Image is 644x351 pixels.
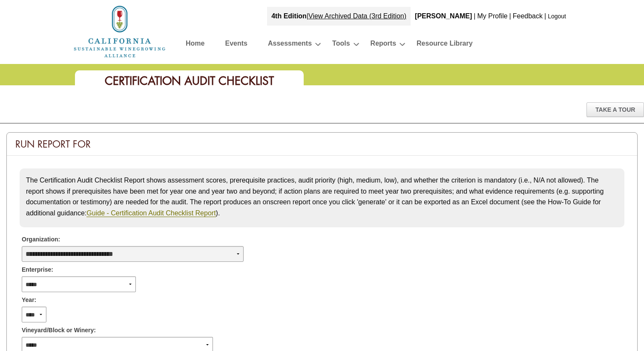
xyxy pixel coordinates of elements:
span: Enterprise: [22,265,53,274]
a: Tools [332,38,350,52]
div: | [267,7,411,26]
a: My Profile [477,12,507,20]
a: Home [186,38,204,52]
a: Guide - Certification Audit Checklist Report [86,209,216,217]
a: Logout [548,13,566,20]
img: logo_cswa2x.png [73,4,167,59]
a: Reports [371,38,396,52]
strong: 4th Edition [271,12,307,20]
span: Vineyard/Block or Winery: [22,326,96,335]
p: The Certification Audit Checklist Report shows assessment scores, prerequisite practices, audit p... [26,175,618,218]
a: Home [73,27,167,35]
a: Assessments [268,38,312,52]
div: Take A Tour [586,102,644,117]
span: Certification Audit Checklist [105,73,274,88]
b: [PERSON_NAME] [415,12,472,20]
a: View Archived Data (3rd Edition) [308,12,406,20]
a: Events [225,38,247,52]
span: Organization: [22,235,60,244]
span: Year: [22,296,36,305]
div: | [543,7,547,26]
div: | [509,7,512,26]
a: Resource Library [417,38,473,52]
div: Run Report For [7,133,637,156]
a: Feedback [513,12,543,20]
div: | [473,7,476,26]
